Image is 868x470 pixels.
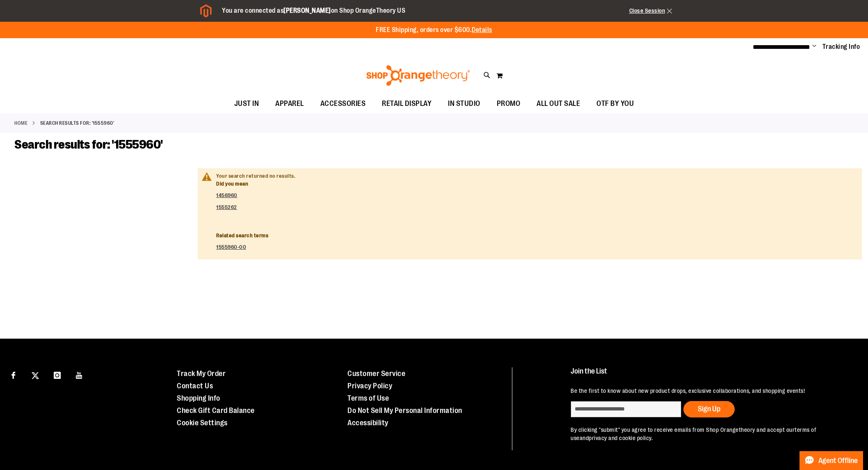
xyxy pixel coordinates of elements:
[571,367,847,383] h4: Join the List
[177,419,228,427] a: Cookie Settings
[571,401,681,417] input: enter email
[589,435,653,441] a: privacy and cookie policy.
[177,369,226,378] a: Track My Order
[234,94,259,113] span: JUST IN
[28,367,43,382] a: Visit our X page
[571,426,847,442] p: By clicking "submit" you agree to receive emails from Shop Orangetheory and accept our and
[497,94,521,113] span: PROMO
[216,244,246,250] a: 1555960-00
[283,7,331,14] strong: [PERSON_NAME]
[200,4,212,18] img: Magento
[347,369,405,378] a: Customer Service
[448,94,480,113] span: IN STUDIO
[177,382,213,390] a: Contact Us
[347,419,388,427] a: Accessibility
[365,65,471,86] img: Shop Orangetheory
[629,7,672,14] a: Close Session
[822,42,860,51] a: Tracking Info
[14,119,27,127] a: Home
[14,138,163,151] span: Search results for: '1555960'
[382,94,432,113] span: RETAIL DISPLAY
[216,192,238,198] a: 1456960
[216,172,856,251] div: Your search returned no results.
[275,94,304,113] span: APPAREL
[799,451,863,470] button: Agent Offline
[216,180,856,188] dt: Did you mean
[177,406,255,415] a: Check Gift Card Balance
[683,401,735,417] button: Sign Up
[472,26,492,34] a: Details
[72,367,87,382] a: Visit our Youtube page
[347,382,392,390] a: Privacy Policy
[571,426,816,441] a: terms of use
[40,119,114,127] strong: Search results for: '1555960'
[216,204,237,210] a: 1555262
[596,94,634,113] span: OTF BY YOU
[537,94,580,113] span: ALL OUT SALE
[347,394,389,402] a: Terms of Use
[50,367,64,382] a: Visit our Instagram page
[177,394,220,402] a: Shopping Info
[6,367,21,382] a: Visit our Facebook page
[698,405,720,413] span: Sign Up
[818,457,858,465] span: Agent Offline
[320,94,366,113] span: ACCESSORIES
[347,406,462,415] a: Do Not Sell My Personal Information
[812,43,816,51] button: Account menu
[571,387,847,395] p: Be the first to know about new product drops, exclusive collaborations, and shopping events!
[216,232,856,240] dt: Related search terms
[32,372,39,379] img: Twitter
[376,25,492,35] p: FREE Shipping, orders over $600.
[222,7,405,14] span: You are connected as on Shop OrangeTheory US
